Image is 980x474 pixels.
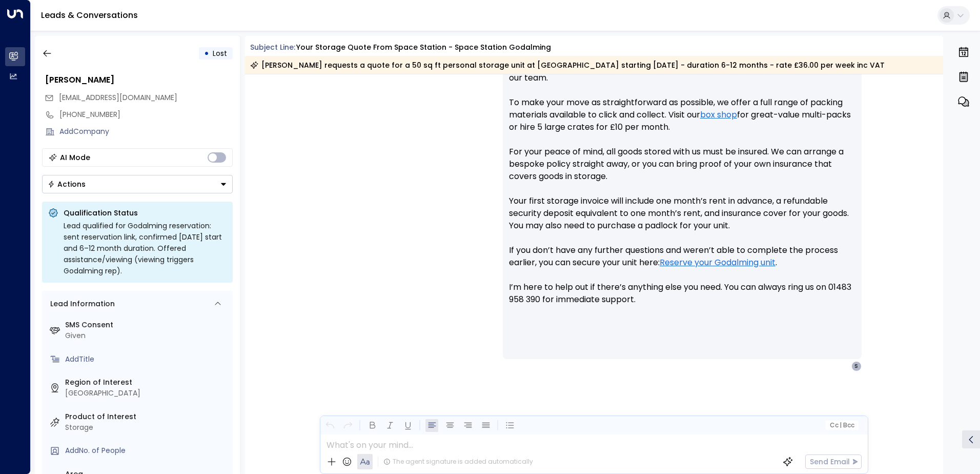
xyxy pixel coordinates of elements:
[204,44,209,63] div: •
[296,42,551,53] div: Your storage quote from Space Station - Space Station Godalming
[42,175,233,193] div: Button group with a nested menu
[64,208,227,218] p: Qualification Status
[42,175,233,193] button: Actions
[65,377,229,388] label: Region of Interest
[65,330,229,341] div: Given
[48,180,86,189] div: Actions
[851,361,862,371] div: S
[65,411,229,422] label: Product of Interest
[65,445,229,456] div: AddNo. of People
[59,92,177,103] span: [EMAIL_ADDRESS][DOMAIN_NAME]
[65,422,229,433] div: Storage
[60,152,90,163] div: AI Mode
[341,419,354,432] button: Redo
[64,220,227,276] div: Lead qualified for Godalming reservation: sent reservation link, confirmed [DATE] start and 6–12 ...
[59,92,177,103] span: simonlaw@hotmail.co.uk
[65,354,229,365] div: AddTitle
[65,320,229,330] label: SMS Consent
[825,421,858,430] button: Cc|Bcc
[250,42,295,52] span: Subject Line:
[45,74,233,86] div: [PERSON_NAME]
[840,422,842,429] span: |
[829,422,854,429] span: Cc Bcc
[59,109,233,120] div: [PHONE_NUMBER]
[59,126,233,137] div: AddCompany
[700,109,737,121] a: box shop
[47,299,115,309] div: Lead Information
[660,256,775,269] a: Reserve your Godalming unit
[383,457,533,466] div: The agent signature is added automatically
[213,48,227,58] span: Lost
[323,419,336,432] button: Undo
[65,388,229,399] div: [GEOGRAPHIC_DATA]
[41,9,138,21] a: Leads & Conversations
[250,60,885,70] div: [PERSON_NAME] requests a quote for a 50 sq ft personal storage unit at [GEOGRAPHIC_DATA] starting...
